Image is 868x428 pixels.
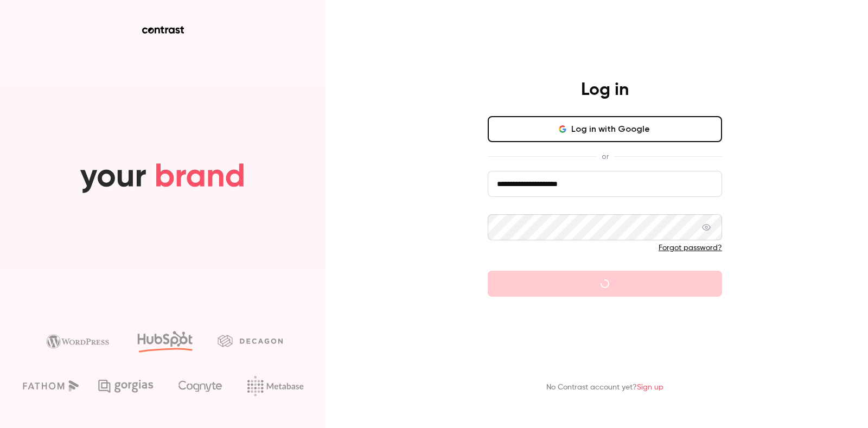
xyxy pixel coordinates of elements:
[596,151,614,162] span: or
[659,244,722,252] a: Forgot password?
[637,384,663,391] a: Sign up
[581,79,629,101] h4: Log in
[488,116,722,142] button: Log in with Google
[218,335,283,347] img: decagon
[546,382,663,393] p: No Contrast account yet?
